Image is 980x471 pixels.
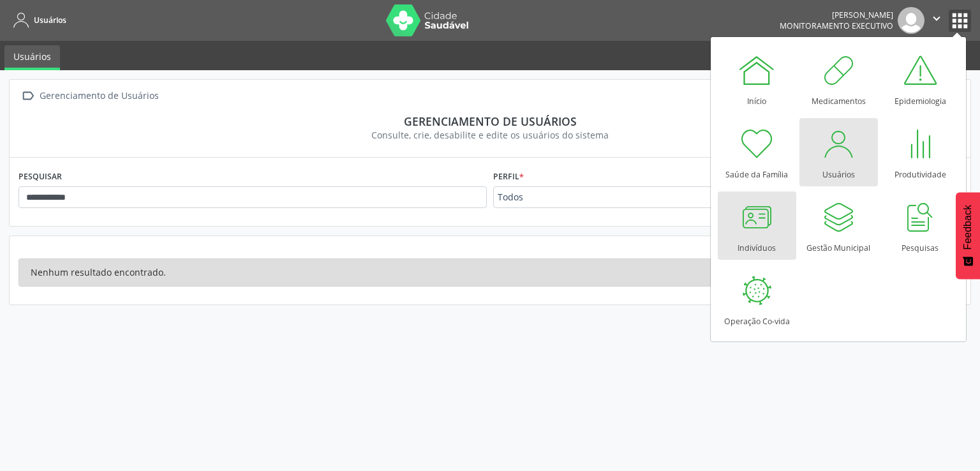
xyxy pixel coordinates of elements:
[34,15,66,26] span: Usuários
[19,258,961,287] div: Nenhum resultado encontrado.
[4,45,60,70] a: Usuários
[19,167,62,186] label: PESQUISAR
[881,191,960,260] a: Pesquisas
[881,45,960,113] a: Epidemiologia
[9,10,66,31] a: Usuários
[19,87,37,105] i: 
[799,45,878,113] a: Medicamentos
[718,265,796,333] a: Operação Co-vida
[780,20,893,31] span: Monitoramento Executivo
[881,118,960,186] a: Produtividade
[493,167,524,186] label: Perfil
[27,114,953,128] div: Gerenciamento de usuários
[718,191,796,260] a: Indivíduos
[799,118,878,186] a: Usuários
[19,87,161,105] a:  Gerenciamento de Usuários
[930,11,944,26] i: 
[962,205,974,250] span: Feedback
[924,7,949,34] button: 
[718,118,796,186] a: Saúde da Família
[37,87,161,105] div: Gerenciamento de Usuários
[27,128,953,142] div: Consulte, crie, desabilite e edite os usuários do sistema
[949,10,971,32] button: apps
[898,7,924,34] img: img
[780,10,893,20] div: [PERSON_NAME]
[956,192,980,279] button: Feedback - Mostrar pesquisa
[799,191,878,260] a: Gestão Municipal
[718,45,796,113] a: Início
[498,191,698,204] span: Todos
